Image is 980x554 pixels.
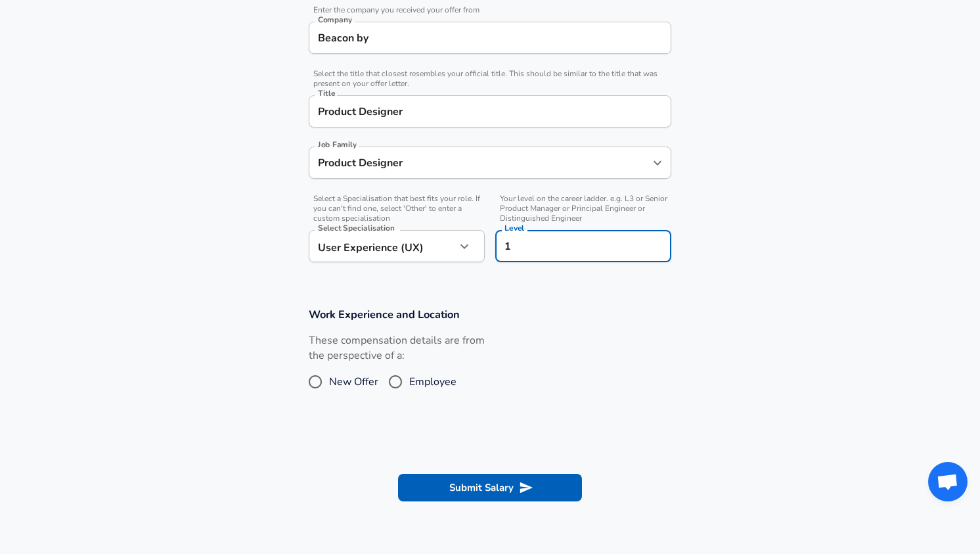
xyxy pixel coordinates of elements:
span: Enter the company you received your offer from [309,5,671,15]
div: Open chat [928,462,968,501]
span: Select a Specialisation that best fits your role. If you can't find one, select 'Other' to enter ... [309,194,485,223]
div: User Experience (UX) [309,230,456,262]
span: Employee [409,374,457,390]
label: These compensation details are from the perspective of a: [309,333,485,363]
input: Software Engineer [315,152,646,173]
label: Title [318,89,335,97]
label: Level [504,224,524,232]
input: L3 [501,236,665,256]
label: Company [318,16,352,24]
h3: Work Experience and Location [309,307,671,322]
label: Select Specialisation [318,224,394,232]
input: Software Engineer [315,101,665,122]
span: Select the title that closest resembles your official title. This should be similar to the title ... [309,69,671,89]
label: Job Family [318,141,357,149]
button: Submit Salary [398,474,582,501]
input: Google [315,28,665,48]
button: Open [648,154,667,172]
span: New Offer [329,374,378,390]
span: Your level on the career ladder. e.g. L3 or Senior Product Manager or Principal Engineer or Disti... [495,194,671,223]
